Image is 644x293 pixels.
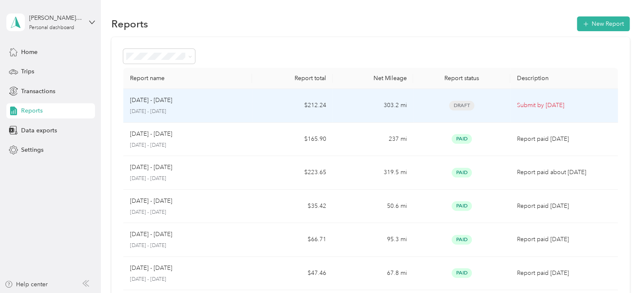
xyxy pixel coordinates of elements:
[252,223,333,257] td: $66.71
[333,257,413,290] td: 67.8 mi
[452,134,472,144] span: Paid
[21,145,43,154] span: Settings
[517,235,611,244] p: Report paid [DATE]
[21,87,55,96] span: Transactions
[452,268,472,278] span: Paid
[123,68,252,89] th: Report name
[452,168,472,177] span: Paid
[597,246,644,293] iframe: Everlance-gr Chat Button Frame
[252,68,333,89] th: Report total
[252,123,333,156] td: $165.90
[21,106,43,115] span: Reports
[130,175,246,183] p: [DATE] - [DATE]
[5,280,48,289] button: Help center
[130,276,246,283] p: [DATE] - [DATE]
[130,196,172,206] p: [DATE] - [DATE]
[130,209,246,216] p: [DATE] - [DATE]
[29,13,82,22] div: [PERSON_NAME] Streek
[333,89,413,123] td: 303.2 mi
[130,263,172,273] p: [DATE] - [DATE]
[517,202,611,211] p: Report paid [DATE]
[21,67,34,76] span: Trips
[21,126,57,135] span: Data exports
[452,201,472,211] span: Paid
[130,108,246,116] p: [DATE] - [DATE]
[130,129,172,139] p: [DATE] - [DATE]
[452,235,472,245] span: Paid
[111,19,148,28] h1: Reports
[29,25,74,30] div: Personal dashboard
[333,123,413,156] td: 237 mi
[252,190,333,223] td: $35.42
[130,96,172,105] p: [DATE] - [DATE]
[252,156,333,190] td: $223.65
[517,269,611,278] p: Report paid [DATE]
[449,101,474,110] span: Draft
[333,223,413,257] td: 95.3 mi
[21,48,38,56] span: Home
[517,168,611,177] p: Report paid about [DATE]
[333,190,413,223] td: 50.6 mi
[252,257,333,290] td: $47.46
[130,230,172,239] p: [DATE] - [DATE]
[252,89,333,123] td: $212.24
[420,75,503,82] div: Report status
[517,134,611,144] p: Report paid [DATE]
[130,142,246,149] p: [DATE] - [DATE]
[333,156,413,190] td: 319.5 mi
[333,68,413,89] th: Net Mileage
[517,101,611,110] p: Submit by [DATE]
[510,68,618,89] th: Description
[577,16,630,31] button: New Report
[130,163,172,172] p: [DATE] - [DATE]
[130,242,246,250] p: [DATE] - [DATE]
